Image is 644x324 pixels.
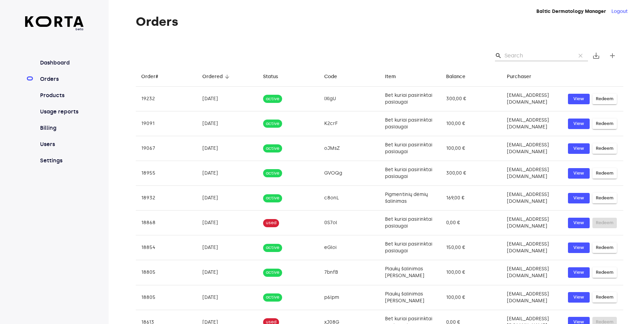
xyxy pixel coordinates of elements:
[197,161,258,186] td: [DATE]
[568,242,590,253] a: View
[197,235,258,260] td: [DATE]
[136,260,197,285] td: 18805
[197,260,258,285] td: [DATE]
[507,73,531,81] div: Purchaser
[495,52,502,59] span: Search
[501,285,563,310] td: [EMAIL_ADDRESS][DOMAIN_NAME]
[141,73,158,81] div: Order#
[263,96,282,102] span: active
[592,52,600,60] span: save_alt
[501,260,563,285] td: [EMAIL_ADDRESS][DOMAIN_NAME]
[592,119,617,129] button: Redeem
[197,111,258,136] td: [DATE]
[501,161,563,186] td: [EMAIL_ADDRESS][DOMAIN_NAME]
[380,211,441,235] td: Bet kuriai pasirinktai paslaugai
[141,73,167,81] span: Order#
[380,111,441,136] td: Bet kuriai pasirinktai paslaugai
[568,193,590,203] button: View
[596,194,613,202] span: Redeem
[568,292,590,303] button: View
[571,120,586,128] span: View
[380,285,441,310] td: Plaukų šalinimas [PERSON_NAME]
[592,143,617,154] button: Redeem
[611,8,628,15] button: Logout
[501,111,563,136] td: [EMAIL_ADDRESS][DOMAIN_NAME]
[571,169,586,177] span: View
[441,87,502,111] td: 300,00 €
[25,16,84,27] img: Korta
[441,285,502,310] td: 100,00 €
[319,235,380,260] td: eGloi
[568,168,590,179] a: View
[571,244,586,252] span: View
[571,145,586,152] span: View
[568,218,590,228] button: View
[136,211,197,235] td: 18868
[596,120,613,128] span: Redeem
[263,294,282,301] span: active
[592,242,617,253] button: Redeem
[504,50,570,61] input: Search
[380,260,441,285] td: Plaukų šalinimas [PERSON_NAME]
[596,293,613,301] span: Redeem
[263,245,282,251] span: active
[39,140,84,148] a: Users
[39,91,84,100] a: Products
[568,267,590,278] button: View
[263,73,287,81] span: Status
[319,87,380,111] td: lXlgU
[501,186,563,211] td: [EMAIL_ADDRESS][DOMAIN_NAME]
[501,235,563,260] td: [EMAIL_ADDRESS][DOMAIN_NAME]
[571,293,586,301] span: View
[319,136,380,161] td: oJMsZ
[324,73,337,81] div: Code
[197,211,258,235] td: [DATE]
[507,73,540,81] span: Purchaser
[380,161,441,186] td: Bet kuriai pasirinktai paslaugai
[319,111,380,136] td: K2crF
[441,260,502,285] td: 100,00 €
[39,108,84,116] a: Usage reports
[319,186,380,211] td: c8onL
[136,186,197,211] td: 18932
[197,136,258,161] td: [DATE]
[136,161,197,186] td: 18955
[197,285,258,310] td: [DATE]
[39,124,84,132] a: Billing
[441,111,502,136] td: 100,00 €
[263,269,282,276] span: active
[136,136,197,161] td: 19067
[136,235,197,260] td: 18854
[568,119,590,129] button: View
[136,111,197,136] td: 19091
[385,73,405,81] span: Item
[596,269,613,276] span: Redeem
[441,161,502,186] td: 300,00 €
[568,94,590,104] button: View
[596,244,613,252] span: Redeem
[202,73,223,81] div: Ordered
[588,48,604,64] button: Export
[39,75,84,83] a: Orders
[25,16,84,32] a: beta
[571,269,586,276] span: View
[380,136,441,161] td: Bet kuriai pasirinktai paslaugai
[568,143,590,154] button: View
[324,73,346,81] span: Code
[136,87,197,111] td: 19232
[592,193,617,203] button: Redeem
[596,169,613,177] span: Redeem
[596,95,613,103] span: Redeem
[319,161,380,186] td: GVOQg
[263,170,282,177] span: active
[385,73,396,81] div: Item
[536,8,606,14] strong: Baltic Dermatology Manager
[380,235,441,260] td: Bet kuriai pasirinktai paslaugai
[501,211,563,235] td: [EMAIL_ADDRESS][DOMAIN_NAME]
